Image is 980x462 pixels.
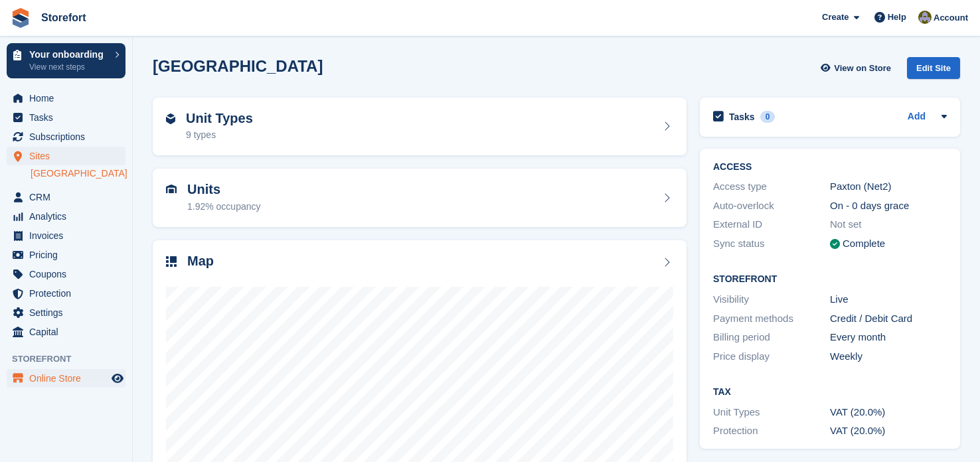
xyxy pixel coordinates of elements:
img: Dale Metcalf [918,11,932,24]
div: Credit / Debit Card [830,311,947,327]
a: menu [7,323,125,341]
span: Home [29,89,109,108]
a: [GEOGRAPHIC_DATA] [31,167,125,180]
a: menu [7,265,125,283]
div: Paxton (Net2) [830,179,947,194]
div: Every month [830,330,947,345]
h2: Unit Types [186,111,253,126]
a: menu [7,108,125,127]
div: Billing period [713,330,830,345]
div: Sync status [713,236,830,252]
div: VAT (20.0%) [830,424,947,439]
div: 9 types [186,128,253,142]
a: menu [7,127,125,146]
a: Units 1.92% occupancy [153,169,687,227]
a: menu [7,246,125,264]
span: Pricing [29,246,109,264]
span: Help [888,11,906,24]
div: Protection [713,424,830,439]
div: Live [830,292,947,307]
span: Capital [29,323,109,341]
a: menu [7,188,125,206]
span: Settings [29,303,109,322]
div: On - 0 days grace [830,198,947,214]
img: map-icn-33ee37083ee616e46c38cad1a60f524a97daa1e2b2c8c0bc3eb3415660979fc1.svg [166,256,177,267]
div: Access type [713,179,830,194]
a: Edit Site [907,57,960,84]
h2: Storefront [713,274,947,285]
div: Auto-overlock [713,198,830,214]
span: Account [934,11,968,25]
a: menu [7,89,125,108]
span: Online Store [29,369,109,388]
h2: [GEOGRAPHIC_DATA] [153,57,323,75]
span: Analytics [29,207,109,226]
span: Storefront [12,352,132,366]
h2: Tasks [729,111,755,123]
div: Not set [830,217,947,232]
span: Create [822,11,849,24]
h2: Units [187,182,261,197]
a: Storefort [36,7,92,29]
h2: Map [187,254,214,269]
h2: ACCESS [713,162,947,173]
a: Add [908,110,926,125]
div: Payment methods [713,311,830,327]
p: View next steps [29,61,108,73]
div: VAT (20.0%) [830,405,947,420]
div: Price display [713,349,830,364]
a: Your onboarding View next steps [7,43,125,78]
img: stora-icon-8386f47178a22dfd0bd8f6a31ec36ba5ce8667c1dd55bd0f319d3a0aa187defe.svg [11,8,31,28]
span: Tasks [29,108,109,127]
div: Edit Site [907,57,960,79]
div: 0 [760,111,776,123]
span: Sites [29,147,109,165]
a: View on Store [819,57,896,79]
span: Protection [29,284,109,303]
a: menu [7,226,125,245]
a: menu [7,303,125,322]
a: Unit Types 9 types [153,98,687,156]
img: unit-icn-7be61d7bf1b0ce9d3e12c5938cc71ed9869f7b940bace4675aadf7bd6d80202e.svg [166,185,177,194]
span: Subscriptions [29,127,109,146]
div: Visibility [713,292,830,307]
p: Your onboarding [29,50,108,59]
a: menu [7,207,125,226]
span: Invoices [29,226,109,245]
h2: Tax [713,387,947,398]
div: 1.92% occupancy [187,200,261,214]
div: Weekly [830,349,947,364]
span: View on Store [834,62,891,75]
div: Unit Types [713,405,830,420]
span: CRM [29,188,109,206]
img: unit-type-icn-2b2737a686de81e16bb02015468b77c625bbabd49415b5ef34ead5e3b44a266d.svg [166,114,175,124]
a: Preview store [110,370,125,386]
a: menu [7,369,125,388]
div: External ID [713,217,830,232]
span: Coupons [29,265,109,283]
div: Complete [843,236,885,252]
a: menu [7,284,125,303]
a: menu [7,147,125,165]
